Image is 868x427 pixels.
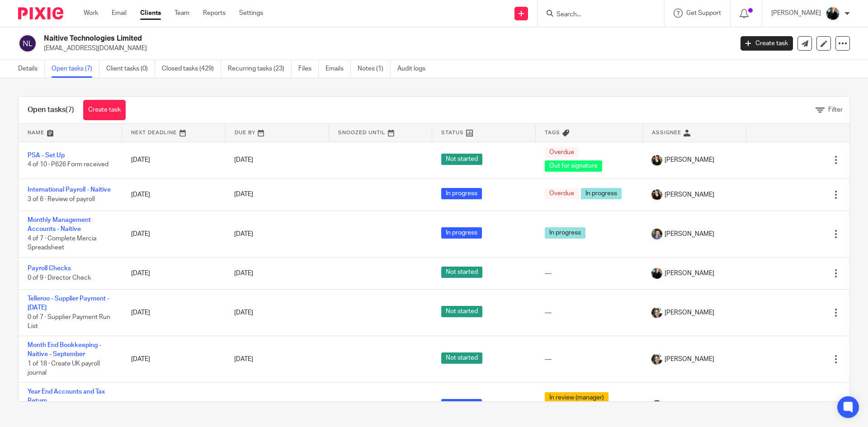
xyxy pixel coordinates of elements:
[234,231,253,237] span: [DATE]
[741,36,793,51] a: Create task
[28,342,101,357] a: Month End Bookkeeping - Naitive - September
[234,157,253,163] span: [DATE]
[28,361,100,376] span: 1 of 18 · Create UK payroll journal
[338,130,386,135] span: Snoozed Until
[203,9,226,18] a: Reports
[441,399,482,410] span: In progress
[112,9,127,18] a: Email
[84,9,98,18] a: Work
[28,296,109,311] a: Telleroo - Supplier Payment - [DATE]
[66,106,74,113] span: (7)
[52,60,99,78] a: Open tasks (7)
[28,152,65,159] a: PSA - Set Up
[28,265,71,272] a: Payroll Checks
[162,60,221,78] a: Closed tasks (429)
[665,269,714,278] span: [PERSON_NAME]
[239,9,263,18] a: Settings
[665,308,714,317] span: [PERSON_NAME]
[545,227,585,239] span: In progress
[651,400,662,411] img: svg%3E
[28,235,96,251] span: 4 of 7 · Complete Mercia Spreadsheet
[234,356,253,362] span: [DATE]
[175,9,189,18] a: Team
[234,310,253,316] span: [DATE]
[545,392,609,404] span: In review (manager)
[545,269,634,278] div: ---
[122,257,226,289] td: [DATE]
[545,355,634,364] div: ---
[28,389,105,404] a: Year End Accounts and Tax Return
[651,307,662,318] img: barbara-raine-.jpg
[441,306,482,317] span: Not started
[325,60,351,78] a: Emails
[826,6,840,21] img: nicky-partington.jpg
[665,155,714,164] span: [PERSON_NAME]
[122,178,226,211] td: [DATE]
[441,227,482,239] span: In progress
[828,107,843,113] span: Filter
[18,60,45,78] a: Details
[83,100,126,120] a: Create task
[122,211,226,257] td: [DATE]
[122,290,226,336] td: [DATE]
[122,142,226,178] td: [DATE]
[651,155,662,166] img: Helen%20Campbell.jpeg
[441,188,482,199] span: In progress
[28,105,74,115] h1: Open tasks
[140,9,161,18] a: Clients
[228,60,292,78] a: Recurring tasks (23)
[665,401,714,410] span: [PERSON_NAME]
[545,160,602,172] span: Out for signature
[28,275,91,281] span: 0 of 9 · Director Check
[234,192,253,198] span: [DATE]
[651,229,662,239] img: 1530183611242%20(1).jpg
[28,162,108,168] span: 4 of 10 · P626 Form received
[545,130,560,135] span: Tags
[771,9,821,18] p: [PERSON_NAME]
[28,217,91,232] a: Monthly Management Accounts - Naitive
[298,60,319,78] a: Files
[651,268,662,279] img: nicky-partington.jpg
[441,352,482,364] span: Not started
[651,189,662,200] img: Helen%20Campbell.jpeg
[665,190,714,199] span: [PERSON_NAME]
[556,11,637,19] input: Search
[441,130,464,135] span: Status
[441,267,482,278] span: Not started
[581,188,622,199] span: In progress
[122,336,226,382] td: [DATE]
[358,60,391,78] a: Notes (1)
[665,230,714,239] span: [PERSON_NAME]
[28,187,111,193] a: International Payroll - Naitive
[106,60,155,78] a: Client tasks (0)
[441,154,482,165] span: Not started
[545,308,634,317] div: ---
[545,188,579,199] span: Overdue
[44,34,590,43] h2: Naitive Technologies Limited
[28,196,95,202] span: 3 of 6 · Review of payroll
[18,34,37,53] img: svg%3E
[665,355,714,364] span: [PERSON_NAME]
[18,7,63,19] img: Pixie
[28,314,110,330] span: 0 of 7 · Supplier Payment Run List
[44,44,727,53] p: [EMAIL_ADDRESS][DOMAIN_NAME]
[686,10,721,16] span: Get Support
[545,147,579,158] span: Overdue
[397,60,432,78] a: Audit logs
[234,270,253,277] span: [DATE]
[651,354,662,365] img: barbara-raine-.jpg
